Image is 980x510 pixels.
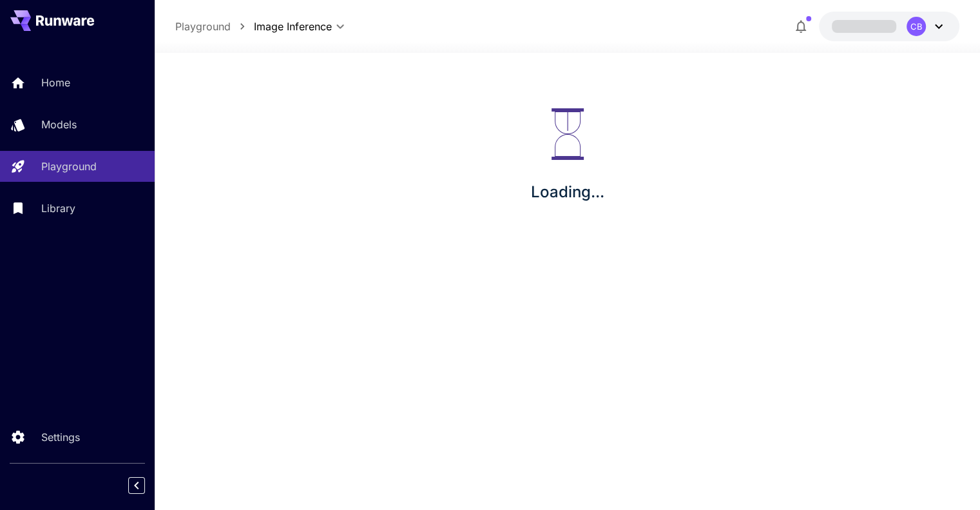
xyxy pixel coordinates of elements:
[175,19,254,34] nav: breadcrumb
[254,19,332,34] span: Image Inference
[41,201,75,216] p: Library
[907,17,926,36] div: CB
[138,474,155,497] div: Collapse sidebar
[128,477,145,494] button: Collapse sidebar
[41,429,80,445] p: Settings
[819,12,959,41] button: CB
[531,181,604,204] p: Loading...
[41,159,97,174] p: Playground
[175,19,231,34] a: Playground
[41,117,77,132] p: Models
[41,75,70,90] p: Home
